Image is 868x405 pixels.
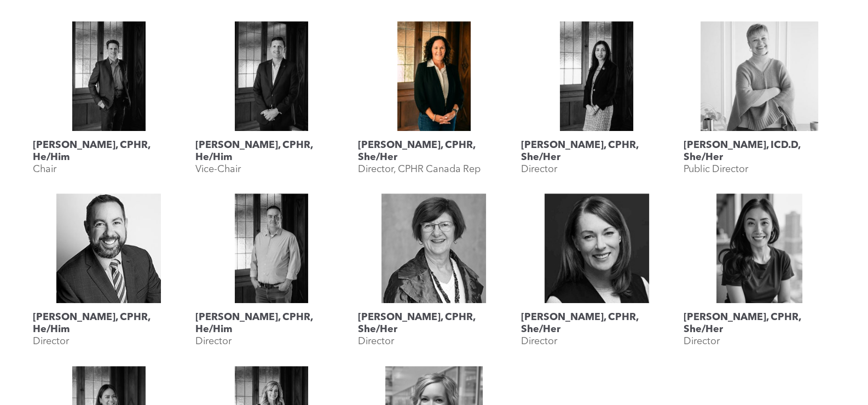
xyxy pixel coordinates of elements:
a: Rob Caswell, CPHR, He/Him [33,193,184,303]
p: Director [195,335,232,347]
a: Mahyar Alinejad, CPHR, She/Her [521,21,673,131]
p: Director [358,335,394,347]
a: Karen Krull, CPHR, She/Her [521,193,673,303]
a: Rebecca Lee, CPHR, She/Her [684,193,835,303]
p: Director [521,335,557,347]
h3: [PERSON_NAME], CPHR, She/Her [358,311,510,335]
a: Rob Dombowsky, CPHR, He/Him [195,193,347,303]
p: Director, CPHR Canada Rep [358,163,481,175]
p: Chair [33,163,56,175]
a: Lisa Watson, CPHR, She/Her [358,21,510,131]
p: Vice-Chair [195,163,241,175]
p: Director [684,335,720,347]
h3: [PERSON_NAME], CPHR, She/Her [684,311,835,335]
a: Geordie MacPherson, CPHR, He/Him [33,21,184,131]
h3: [PERSON_NAME], CPHR, She/Her [358,139,510,163]
p: Director [521,163,557,175]
a: Landis Jackson, CPHR, She/Her [358,193,510,303]
p: Public Director [684,163,748,175]
h3: [PERSON_NAME], CPHR, She/Her [521,311,673,335]
a: Jesse Grieder, CPHR, He/Him [195,21,347,131]
h3: [PERSON_NAME], CPHR, He/Him [195,139,347,163]
p: Director [33,335,69,347]
a: Lyn Brown, ICD.D, She/Her [684,21,835,131]
h3: [PERSON_NAME], CPHR, He/Him [195,311,347,335]
h3: [PERSON_NAME], CPHR, He/Him [33,139,184,163]
h3: [PERSON_NAME], CPHR, He/Him [33,311,184,335]
h3: [PERSON_NAME], ICD.D, She/Her [684,139,835,163]
h3: [PERSON_NAME], CPHR, She/Her [521,139,673,163]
